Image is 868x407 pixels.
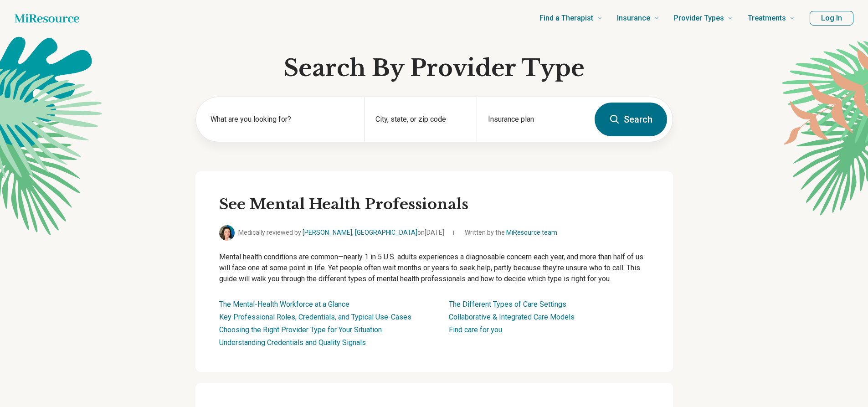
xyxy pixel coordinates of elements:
[506,229,557,236] a: MiResource team
[465,228,557,237] span: Written by the
[219,325,382,334] a: Choosing the Right Provider Type for Your Situation
[449,300,566,309] a: The Different Types of Care Settings
[195,55,673,82] h1: Search By Provider Type
[219,338,366,347] a: Understanding Credentials and Quality Signals
[595,103,667,136] button: Search
[417,229,444,236] span: on [DATE]
[303,229,417,236] a: [PERSON_NAME], [GEOGRAPHIC_DATA]
[748,12,786,25] span: Treatments
[219,195,649,214] h2: See Mental Health Professionals
[449,325,502,334] a: Find care for you
[211,114,354,125] label: What are you looking for?
[539,12,593,25] span: Find a Therapist
[617,12,650,25] span: Insurance
[449,313,575,321] a: Collaborative & Integrated Care Models
[219,313,411,321] a: Key Professional Roles, Credentials, and Typical Use-Cases
[238,228,444,237] span: Medically reviewed by
[219,252,649,284] p: Mental health conditions are common—nearly 1 in 5 U.S. adults experiences a diagnosable concern e...
[219,300,349,309] a: The Mental-Health Workforce at a Glance
[674,12,724,25] span: Provider Types
[15,9,79,27] a: Home page
[810,11,853,26] button: Log In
